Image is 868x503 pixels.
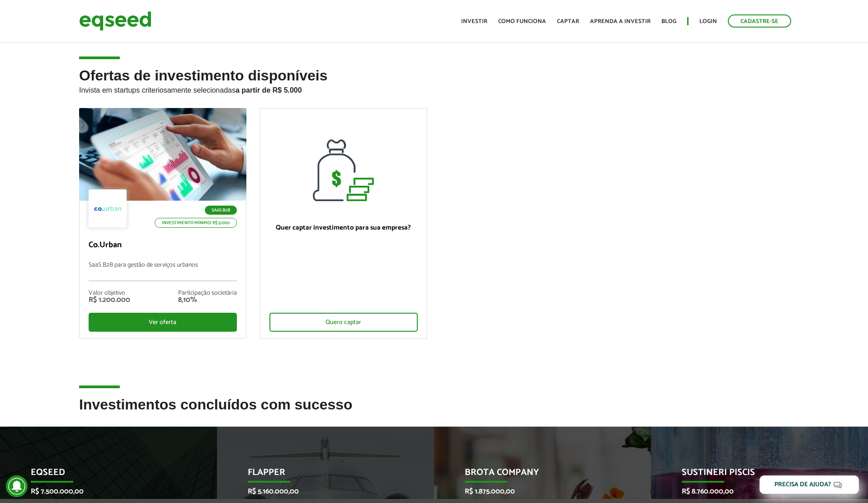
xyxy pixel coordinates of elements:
[236,86,302,94] strong: a partir de R$ 5.000
[178,290,237,296] div: Participação societária
[79,9,151,33] img: EqSeed
[31,487,173,496] p: R$ 7.500.000,00
[79,68,789,108] h2: Ofertas de investimento disponíveis
[260,108,427,339] a: Quer captar investimento para sua empresa? Quero captar
[89,290,130,296] div: Valor objetivo
[661,19,676,24] a: Blog
[31,467,173,483] p: EqSeed
[155,218,237,228] p: Investimento mínimo: R$ 5.000
[248,487,390,496] p: R$ 5.160.000,00
[728,14,791,28] a: Cadastre-se
[89,296,130,304] div: R$ 1.200.000
[89,313,237,332] div: Ver oferta
[79,397,789,426] h2: Investimentos concluídos com sucesso
[269,224,418,232] p: Quer captar investimento para sua empresa?
[465,467,607,483] p: Brota Company
[557,19,579,24] a: Captar
[699,19,717,24] a: Login
[269,313,418,332] div: Quero captar
[205,206,237,215] p: SaaS B2B
[79,84,789,94] p: Invista em startups criteriosamente selecionadas
[461,19,487,24] a: Investir
[590,19,651,24] a: Aprenda a investir
[682,467,824,483] p: Sustineri Piscis
[89,262,237,281] p: SaaS B2B para gestão de serviços urbanos
[465,487,607,496] p: R$ 1.875.000,00
[248,467,390,483] p: Flapper
[498,19,546,24] a: Como funciona
[682,487,824,496] p: R$ 8.760.000,00
[89,240,237,250] p: Co.Urban
[79,108,246,338] a: SaaS B2B Investimento mínimo: R$ 5.000 Co.Urban SaaS B2B para gestão de serviços urbanos Valor ob...
[178,296,237,304] div: 8,10%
